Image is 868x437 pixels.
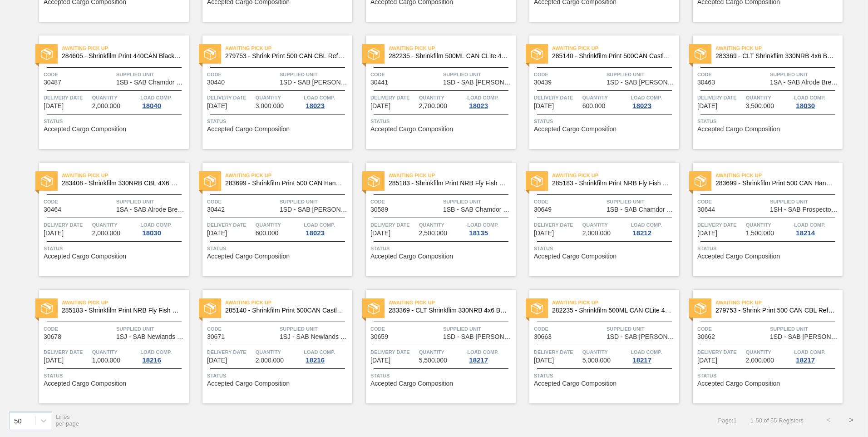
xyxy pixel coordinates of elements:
[304,348,350,364] a: Load Comp.18216
[280,324,350,333] span: Supplied Unit
[552,180,672,187] span: 285183 - Shrinkfilm Print NRB Fly Fish Lemon PU
[534,244,677,253] span: Status
[389,171,516,180] span: Awaiting Pick Up
[225,53,345,60] span: 279753 - Shrink Print 500 CAN CBL Refresh
[116,333,187,340] span: 1SJ - SAB Newlands Brewery
[44,230,64,237] span: 08/10/2025
[419,220,465,229] span: Quantity
[467,220,498,229] span: Load Comp.
[794,357,817,364] div: 18217
[794,220,840,237] a: Load Comp.18214
[44,253,126,260] span: Accepted Cargo Composition
[304,93,335,102] span: Load Comp.
[531,48,543,60] img: status
[256,220,302,229] span: Quantity
[467,93,498,102] span: Load Comp.
[607,79,677,86] span: 1SD - SAB Rosslyn Brewery
[62,180,182,187] span: 283408 - Shrinkfilm 330NRB CBL 4X6 Booster 2
[697,206,715,213] span: 30644
[631,357,653,364] div: 18217
[207,206,225,213] span: 30442
[534,253,616,260] span: Accepted Cargo Composition
[631,348,677,364] a: Load Comp.18217
[794,229,817,237] div: 18214
[715,53,835,60] span: 283369 - CLT Shrinkflim 330NRB 4x6 Booster 1 V2
[44,348,90,357] span: Delivery Date
[697,126,780,133] span: Accepted Cargo Composition
[552,171,679,180] span: Awaiting Pick Up
[467,348,513,364] a: Load Comp.18217
[840,409,863,432] button: >
[770,197,840,206] span: Supplied Unit
[207,253,290,260] span: Accepted Cargo Composition
[92,93,138,102] span: Quantity
[207,117,350,126] span: Status
[62,171,189,180] span: Awaiting Pick Up
[443,70,513,79] span: Supplied Unit
[534,126,616,133] span: Accepted Cargo Composition
[389,44,516,53] span: Awaiting Pick Up
[718,417,737,424] span: Page : 1
[534,197,604,206] span: Code
[582,357,611,364] span: 5,000.000
[256,348,302,357] span: Quantity
[607,197,677,206] span: Supplied Unit
[607,324,677,333] span: Supplied Unit
[534,371,677,380] span: Status
[467,93,513,109] a: Load Comp.18023
[697,333,715,340] span: 30662
[370,357,390,364] span: 08/17/2025
[368,48,380,60] img: status
[207,93,253,102] span: Delivery Date
[697,93,744,102] span: Delivery Date
[419,230,447,237] span: 2,500.000
[631,102,653,109] div: 18023
[531,303,543,314] img: status
[582,348,629,357] span: Quantity
[368,303,380,314] img: status
[370,333,388,340] span: 30659
[44,333,61,340] span: 30678
[419,357,447,364] span: 5,500.000
[516,35,679,149] a: statusAwaiting Pick Up285140 - Shrinkfilm Print 500CAN Castle Lager ChaCode30439Supplied Unit1SD ...
[419,93,465,102] span: Quantity
[225,307,345,314] span: 285140 - Shrinkfilm Print 500CAN Castle Lager Cha
[697,79,715,86] span: 30463
[715,298,843,307] span: Awaiting Pick Up
[280,70,350,79] span: Supplied Unit
[697,357,717,364] span: 08/17/2025
[140,93,187,109] a: Load Comp.18040
[41,48,53,60] img: status
[467,102,490,109] div: 18023
[370,371,513,380] span: Status
[44,380,126,387] span: Accepted Cargo Composition
[280,197,350,206] span: Supplied Unit
[443,324,513,333] span: Supplied Unit
[370,126,453,133] span: Accepted Cargo Composition
[389,180,508,187] span: 285183 - Shrinkfilm Print NRB Fly Fish Lemon PU
[697,70,768,79] span: Code
[534,103,554,109] span: 08/10/2025
[304,93,350,109] a: Load Comp.18023
[607,70,677,79] span: Supplied Unit
[370,206,388,213] span: 30589
[256,103,284,109] span: 3,000.000
[552,307,672,314] span: 282235 - Shrinkfilm 500ML CAN CLite 4X6 2021
[25,290,189,403] a: statusAwaiting Pick Up285183 - Shrinkfilm Print NRB Fly Fish Lemon PUCode30678Supplied Unit1SJ - ...
[552,53,672,60] span: 285140 - Shrinkfilm Print 500CAN Castle Lager Cha
[794,102,817,109] div: 18030
[467,229,490,237] div: 18135
[697,324,768,333] span: Code
[304,357,326,364] div: 18216
[14,417,22,424] div: 50
[189,290,352,403] a: statusAwaiting Pick Up285140 - Shrinkfilm Print 500CAN Castle Lager ChaCode30671Supplied Unit1SJ ...
[695,303,706,314] img: status
[189,35,352,149] a: statusAwaiting Pick Up279753 - Shrink Print 500 CAN CBL RefreshCode30440Supplied Unit1SD - SAB [P...
[225,298,352,307] span: Awaiting Pick Up
[256,357,284,364] span: 2,000.000
[370,103,390,109] span: 08/10/2025
[534,70,604,79] span: Code
[531,175,543,187] img: status
[534,324,604,333] span: Code
[516,163,679,276] a: statusAwaiting Pick Up285183 - Shrinkfilm Print NRB Fly Fish Lemon PUCode30649Supplied Unit1SB - ...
